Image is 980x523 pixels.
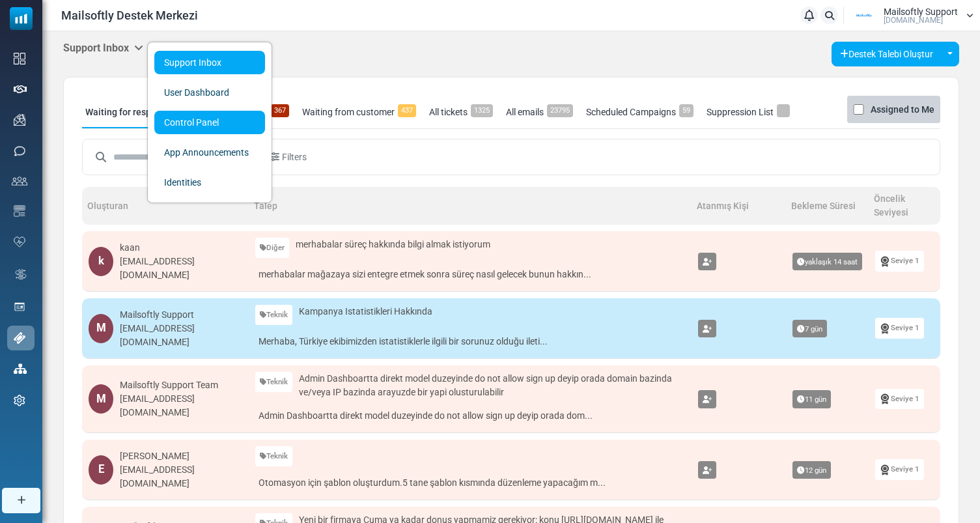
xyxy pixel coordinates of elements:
span: yaklaşık 14 saat [792,253,862,271]
span: 23795 [547,104,573,117]
a: merhabalar mağazaya sizi entegre etmek sonra süreç nasıl gelecek bunun hakkın... [255,264,685,285]
div: [PERSON_NAME] [120,449,242,463]
a: Scheduled Campaigns59 [583,96,697,128]
img: settings-icon.svg [14,395,25,406]
span: 7 gün [792,320,827,338]
div: kaan [120,241,242,255]
th: Talep [249,187,692,225]
div: [EMAIL_ADDRESS][DOMAIN_NAME] [120,255,242,282]
img: campaigns-icon.png [14,114,25,126]
a: Seviye 1 [875,389,924,409]
img: contacts-icon.svg [12,177,27,186]
div: M [89,384,113,414]
div: E [89,455,113,485]
span: Mailsoftly Support [884,7,958,16]
a: Waiting for response363 [82,96,196,128]
img: User Logo [848,6,880,25]
a: Teknik [255,305,292,325]
span: 1325 [471,104,493,117]
div: [EMAIL_ADDRESS][DOMAIN_NAME] [120,322,242,349]
a: All tickets1325 [426,96,496,128]
a: Otomasyon için şablon oluşturdum.5 tane şablon kısmında düzenleme yapacağım m... [255,473,685,493]
div: [EMAIL_ADDRESS][DOMAIN_NAME] [120,463,242,490]
a: Control Panel [154,111,265,134]
a: User Logo Mailsoftly Support [DOMAIN_NAME] [848,6,973,25]
h5: Support Inbox [63,42,143,54]
span: Filters [282,150,307,164]
span: 59 [679,104,693,117]
a: Destek Talebi Oluştur [832,42,942,66]
a: User Dashboard [154,81,265,104]
span: 11 gün [792,390,831,408]
span: 437 [398,104,416,117]
div: [EMAIL_ADDRESS][DOMAIN_NAME] [120,392,242,419]
img: support-icon-active.svg [14,332,25,344]
a: Merhaba, Türkiye ekibimizden istatistiklerle ilgili bir sorunuz olduğu ileti... [255,332,685,352]
span: [DOMAIN_NAME] [884,16,943,24]
span: 367 [271,104,289,117]
img: dashboard-icon.svg [14,53,25,64]
img: email-templates-icon.svg [14,205,25,217]
span: Mailsoftly Destek Merkezi [61,7,198,24]
a: App Announcements [154,141,265,164]
span: merhabalar süreç hakkında bilgi almak istiyorum [296,238,490,251]
a: Teknik [255,372,292,392]
div: k [89,247,113,276]
a: Support Inbox [154,51,265,74]
a: All emails23795 [503,96,576,128]
a: Identities [154,171,265,194]
a: Seviye 1 [875,459,924,479]
a: Seviye 1 [875,318,924,338]
span: Admin Dashboartta direkt model duzeyinde do not allow sign up deyip orada domain bazinda ve/veya ... [299,372,685,399]
div: Mailsoftly Support [120,308,242,322]
img: mailsoftly_icon_blue_white.svg [10,7,33,30]
img: workflow.svg [14,267,28,282]
img: sms-icon.png [14,145,25,157]
th: Bekleme Süresi [786,187,869,225]
a: Admin Dashboartta direkt model duzeyinde do not allow sign up deyip orada dom... [255,406,685,426]
img: landing_pages.svg [14,301,25,313]
th: Oluşturan [82,187,249,225]
a: Waiting from customer437 [299,96,419,128]
div: Mailsoftly Support Team [120,378,242,392]
a: Diğer [255,238,289,258]
a: Seviye 1 [875,251,924,271]
div: M [89,314,113,343]
a: Teknik [255,446,292,466]
span: Kampanya Istatistikleri Hakkında [299,305,432,318]
th: Öncelik Seviyesi [869,187,940,225]
a: Suppression List [703,96,793,128]
span: 12 gün [792,461,831,479]
label: Assigned to Me [871,102,934,117]
img: domain-health-icon.svg [14,236,25,247]
th: Atanmış Kişi [692,187,786,225]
